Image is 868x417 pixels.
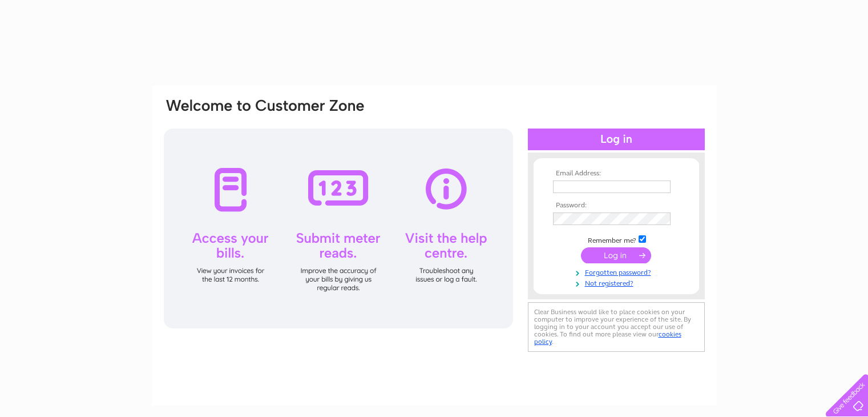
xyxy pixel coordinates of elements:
a: Not registered? [553,277,683,288]
a: Forgotten password? [553,266,683,277]
th: Password: [550,202,683,210]
td: Remember me? [550,234,683,245]
a: cookies policy [534,330,681,346]
div: Clear Business would like to place cookies on your computer to improve your experience of the sit... [528,302,705,352]
th: Email Address: [550,170,683,178]
input: Submit [581,247,651,263]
